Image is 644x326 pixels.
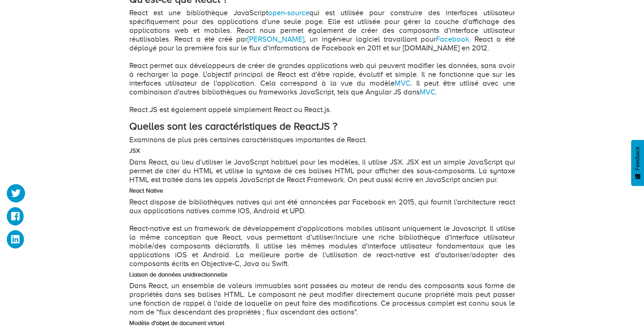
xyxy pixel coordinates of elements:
[247,35,304,43] a: [PERSON_NAME]
[420,88,436,96] a: MVC
[129,8,515,114] p: React est une bibliothèque JavaScript qui est utilisée pour construire des interfaces utilisateur...
[129,121,337,132] strong: Quelles sont les caractéristiques de ReactJS ?
[395,79,410,87] a: MVC
[631,140,644,186] button: Feedback - Afficher l’enquête
[505,222,640,296] iframe: Drift Widget Chat Window
[268,8,309,17] a: open-source
[129,135,515,144] p: Examinons de plus près certaines caractéristiques importantes de React.
[129,187,163,194] strong: React Native
[635,147,641,170] span: Feedback
[436,35,469,43] a: Facebook
[129,147,140,154] strong: JSX
[610,292,636,318] iframe: Drift Widget Chat Controller
[129,198,515,268] p: React dispose de bibliothèques natives qui ont été annoncées par Facebook en 2015, qui fournit l'...
[129,158,515,184] p: Dans React, au lieu d'utiliser le JavaScript habituel pour les modèles, il utilise JSX. JSX est u...
[129,271,227,278] strong: Liaison de données unidirectionnelle
[129,281,515,317] p: Dans React, un ensemble de valeurs immuables sont passées au moteur de rendu des composants sous ...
